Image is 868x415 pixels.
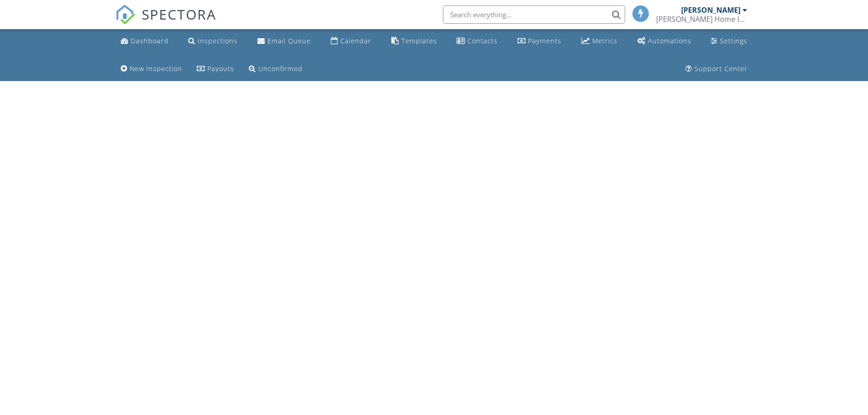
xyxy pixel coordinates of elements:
[467,36,498,45] div: Contacts
[245,61,306,77] a: Unconfirmed
[528,36,561,45] div: Payments
[207,64,234,73] div: Payouts
[258,64,303,73] div: Unconfirmed
[130,64,182,73] div: New Inspection
[707,33,751,50] a: Settings
[656,15,747,24] div: J. Gregory Home Inspections
[592,36,617,45] div: Metrics
[115,12,216,31] a: SPECTORA
[720,36,747,45] div: Settings
[254,33,314,50] a: Email Queue
[648,36,691,45] div: Automations
[443,5,625,24] input: Search everything...
[117,61,186,77] a: New Inspection
[681,5,740,15] div: [PERSON_NAME]
[401,36,437,45] div: Templates
[388,33,441,50] a: Templates
[578,33,621,50] a: Metrics
[327,33,375,50] a: Calendar
[117,33,172,50] a: Dashboard
[682,61,751,77] a: Support Center
[514,33,565,50] a: Payments
[131,36,169,45] div: Dashboard
[198,36,237,45] div: Inspections
[185,33,241,50] a: Inspections
[142,5,216,24] span: SPECTORA
[694,64,748,73] div: Support Center
[634,33,695,50] a: Automations (Basic)
[453,33,501,50] a: Contacts
[267,36,311,45] div: Email Queue
[115,5,135,25] img: The Best Home Inspection Software - Spectora
[193,61,238,77] a: Payouts
[340,36,371,45] div: Calendar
